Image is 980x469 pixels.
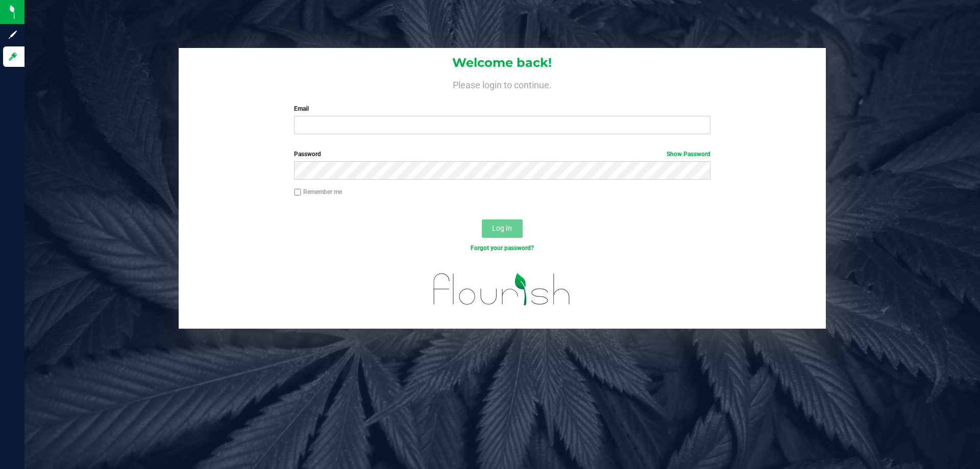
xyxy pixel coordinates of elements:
[8,52,18,62] inline-svg: Log in
[667,151,710,158] a: Show Password
[294,189,301,196] input: Remember me
[294,187,342,196] label: Remember me
[8,30,18,40] inline-svg: Sign up
[421,263,583,315] img: flourish_logo.svg
[179,78,826,90] h4: Please login to continue.
[294,151,321,158] span: Password
[179,56,826,69] h1: Welcome back!
[294,104,710,113] label: Email
[471,244,534,252] a: Forgot your password?
[482,219,523,238] button: Log In
[492,224,512,232] span: Log In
